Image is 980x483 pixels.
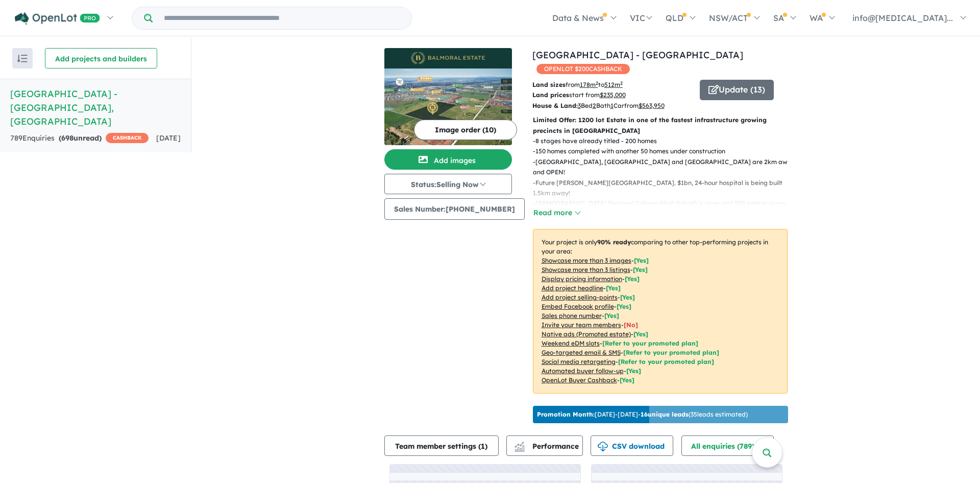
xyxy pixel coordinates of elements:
[61,133,73,143] span: 698
[59,133,102,143] strong: ( unread)
[542,349,621,356] u: Geo-targeted email & SMS
[639,102,665,109] u: $ 563,950
[542,330,631,338] u: Native ads (Promoted estate)
[633,330,648,338] span: [Yes]
[45,48,157,68] button: Add projects and builders
[641,410,689,418] b: 16 unique leads
[620,376,634,384] span: [Yes]
[618,358,714,365] span: [Refer to your promoted plan]
[384,149,512,170] button: Add images
[634,257,649,264] span: [ Yes ]
[633,266,648,273] span: [ Yes ]
[542,376,617,384] u: OpenLot Buyer Cashback
[106,133,149,143] span: CASHBACK
[533,115,788,136] p: Limited Offer: 1200 lot Estate in one of the fastest infrastructure growing precincts in [GEOGRAP...
[481,442,485,451] span: 1
[610,102,614,109] u: 1
[598,81,623,88] span: to
[532,102,578,109] b: House & Land:
[10,87,181,128] h5: [GEOGRAPHIC_DATA] - [GEOGRAPHIC_DATA] , [GEOGRAPHIC_DATA]
[578,102,581,109] u: 3
[533,229,788,394] p: Your project is only comparing to other top-performing projects in your area: - - - - - - - - - -...
[384,174,512,194] button: Status:Selling Now
[542,339,600,347] u: Weekend eDM slots
[533,198,796,219] p: - [DEMOGRAPHIC_DATA] Regional College (High School) is open and 200 metres away from the estate! ...
[542,321,621,329] u: Invite your team members
[580,81,598,88] u: 178 m
[542,312,602,319] u: Sales phone number
[414,120,517,140] button: Image order (10)
[598,442,608,452] img: download icon
[532,80,692,90] p: from
[542,358,616,365] u: Social media retargeting
[516,442,579,451] span: Performance
[532,49,743,61] a: [GEOGRAPHIC_DATA] - [GEOGRAPHIC_DATA]
[593,102,596,109] u: 2
[514,445,525,452] img: bar-chart.svg
[620,293,635,301] span: [ Yes ]
[384,68,512,145] img: Balmoral Estate - Strathtulloh
[606,284,621,292] span: [ Yes ]
[542,257,631,264] u: Showcase more than 3 images
[10,132,149,145] div: 789 Enquir ies
[623,349,719,356] span: [Refer to your promoted plan]
[532,90,692,100] p: start from
[602,339,698,347] span: [Refer to your promoted plan]
[591,435,673,456] button: CSV download
[514,442,524,447] img: line-chart.svg
[626,367,641,375] span: [Yes]
[533,136,796,146] p: - 8 stages have already titled - 200 homes
[384,198,525,220] button: Sales Number:[PHONE_NUMBER]
[700,80,774,100] button: Update (13)
[852,13,953,23] span: info@[MEDICAL_DATA]...
[384,48,512,145] a: Balmoral Estate - Strathtulloh LogoBalmoral Estate - Strathtulloh
[542,293,618,301] u: Add project selling-points
[537,410,748,419] p: [DATE] - [DATE] - ( 35 leads estimated)
[625,275,640,283] span: [ Yes ]
[533,157,796,178] p: - [GEOGRAPHIC_DATA], [GEOGRAPHIC_DATA] and [GEOGRAPHIC_DATA] are 2km away and OPEN!
[624,321,638,329] span: [ No ]
[532,91,569,99] b: Land prices
[533,146,796,156] p: - 150 homes completed with another 50 homes under construction
[542,266,630,273] u: Showcase more than 3 listings
[532,101,692,111] p: Bed Bath Car from
[542,367,624,375] u: Automated buyer follow-up
[604,312,619,319] span: [ Yes ]
[542,303,614,310] u: Embed Facebook profile
[681,435,774,456] button: All enquiries (789)
[15,12,100,25] img: Openlot PRO Logo White
[384,435,499,456] button: Team member settings (1)
[156,133,181,143] span: [DATE]
[533,178,796,199] p: - Future [PERSON_NAME][GEOGRAPHIC_DATA]. $1bn, 24-hour hospital is being built 1.5km away!
[536,64,630,74] span: OPENLOT $ 200 CASHBACK
[596,80,598,86] sup: 2
[532,81,566,88] b: Land sizes
[617,303,631,310] span: [ Yes ]
[155,7,409,29] input: Try estate name, suburb, builder or developer
[600,91,626,99] u: $ 235,000
[542,284,603,292] u: Add project headline
[388,52,508,64] img: Balmoral Estate - Strathtulloh Logo
[533,207,581,219] button: Read more
[17,55,28,62] img: sort.svg
[597,238,631,246] b: 90 % ready
[604,81,623,88] u: 512 m
[537,410,595,418] b: Promotion Month:
[542,275,622,283] u: Display pricing information
[506,435,583,456] button: Performance
[620,80,623,86] sup: 2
